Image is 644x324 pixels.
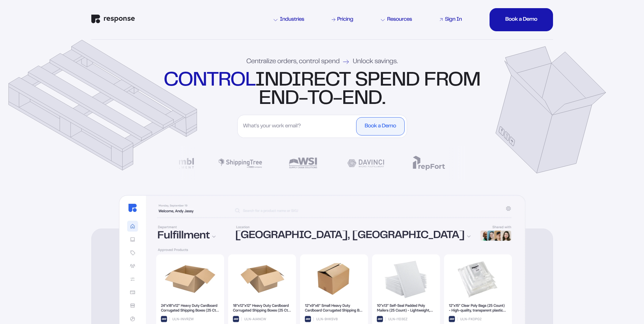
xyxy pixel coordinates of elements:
[337,17,353,22] div: Pricing
[158,231,227,242] div: Fulfillment
[490,8,553,31] button: Book a DemoBook a DemoBook a DemoBook a DemoBook a DemoBook a Demo
[164,72,255,90] strong: control
[91,15,135,25] a: Response Home
[240,117,355,136] input: What's your work email?
[438,16,463,24] a: Sign In
[381,17,412,22] div: Resources
[235,231,471,241] div: [GEOGRAPHIC_DATA], [GEOGRAPHIC_DATA]
[162,72,482,108] div: indirect spend from end-to-end.
[91,15,135,23] img: Response Logo
[365,124,396,129] div: Book a Demo
[274,17,304,22] div: Industries
[246,58,398,65] div: Centralize orders, control spend
[331,16,354,24] a: Pricing
[356,117,404,136] button: Book a Demo
[353,58,398,65] span: Unlock savings.
[445,17,462,22] div: Sign In
[505,17,537,22] div: Book a Demo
